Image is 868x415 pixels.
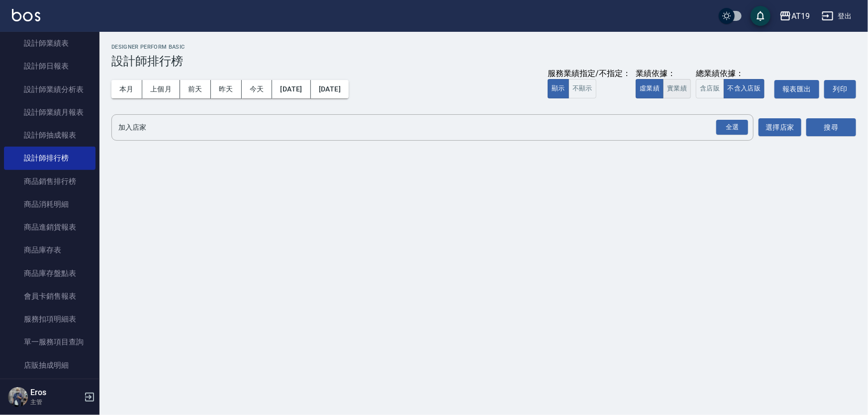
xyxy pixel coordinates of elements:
[4,354,96,377] a: 店販抽成明細
[714,118,750,137] button: Open
[142,80,180,98] button: 上個月
[724,79,765,98] button: 不含入店販
[806,118,856,137] button: 搜尋
[4,377,96,400] a: 店販分類抽成明細
[211,80,242,98] button: 昨天
[30,388,81,398] h5: Eros
[311,80,349,98] button: [DATE]
[548,79,569,98] button: 顯示
[4,78,96,101] a: 設計師業績分析表
[4,55,96,78] a: 設計師日報表
[4,193,96,216] a: 商品消耗明細
[4,216,96,239] a: 商品進銷貨報表
[8,387,28,407] img: Person
[12,9,40,21] img: Logo
[696,79,724,98] button: 含店販
[242,80,273,98] button: 今天
[4,124,96,147] a: 設計師抽成報表
[818,7,856,25] button: 登出
[751,6,771,26] button: save
[716,120,748,135] div: 全選
[180,80,211,98] button: 前天
[4,262,96,285] a: 商品庫存盤點表
[775,6,814,26] button: AT19
[4,239,96,261] a: 商品庫存表
[111,80,142,98] button: 本月
[111,54,856,68] h3: 設計師排行榜
[696,69,770,79] div: 總業績依據：
[791,10,810,22] div: AT19
[4,32,96,55] a: 設計師業績表
[4,331,96,353] a: 單一服務項目查詢
[548,69,631,79] div: 服務業績指定/不指定：
[30,398,81,407] p: 主管
[4,170,96,193] a: 商品銷售排行榜
[759,118,801,137] button: 選擇店家
[824,80,856,98] button: 列印
[111,44,856,50] h2: Designer Perform Basic
[663,79,691,98] button: 實業績
[116,119,734,136] input: 店家名稱
[272,80,310,98] button: [DATE]
[4,147,96,169] a: 設計師排行榜
[4,101,96,124] a: 設計師業績月報表
[4,285,96,308] a: 會員卡銷售報表
[569,79,596,98] button: 不顯示
[4,308,96,331] a: 服務扣項明細表
[636,69,691,79] div: 業績依據：
[636,79,664,98] button: 虛業績
[774,80,819,98] button: 報表匯出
